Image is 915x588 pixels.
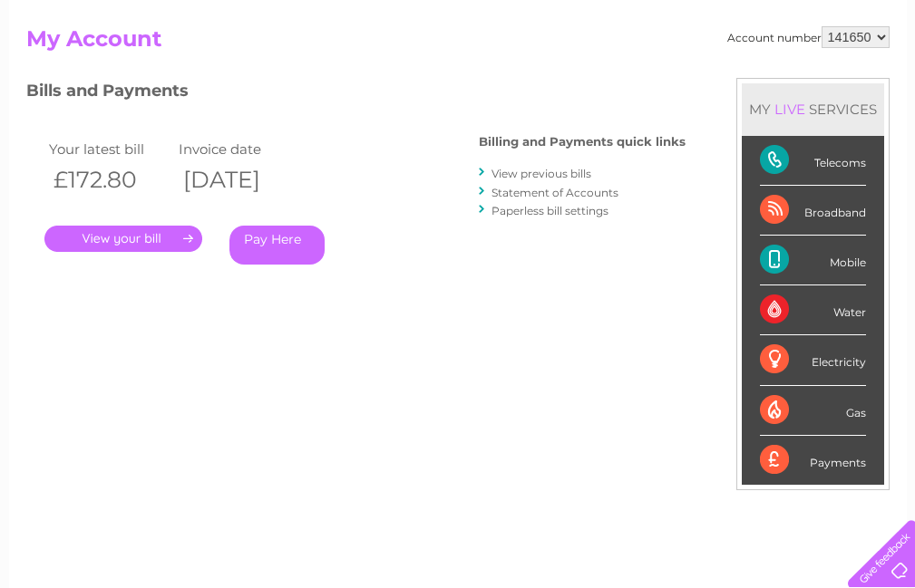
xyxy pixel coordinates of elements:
a: Blog [757,77,784,91]
h4: Billing and Payments quick links [479,135,686,149]
a: View previous bills [492,167,591,180]
a: 0333 014 3131 [573,9,698,32]
div: Water [760,285,866,335]
div: Payments [760,436,866,485]
div: MY SERVICES [742,83,884,135]
div: Mobile [760,236,866,285]
h3: Bills and Payments [26,78,686,110]
div: LIVE [771,101,809,118]
div: Clear Business is a trading name of Verastar Limited (registered in [GEOGRAPHIC_DATA] No. 3667643... [30,10,887,88]
div: Gas [760,386,866,436]
a: Water [596,77,630,91]
a: Telecoms [692,77,746,91]
img: logo.png [32,47,124,102]
a: Energy [641,77,681,91]
div: Electricity [760,335,866,385]
div: Account number [727,26,890,48]
a: Statement of Accounts [492,186,618,199]
a: . [44,226,202,252]
div: Telecoms [760,136,866,186]
a: Log out [855,77,898,91]
a: Contact [794,77,839,91]
td: Invoice date [174,137,305,161]
div: Broadband [760,186,866,236]
a: Paperless bill settings [492,204,608,217]
th: [DATE] [174,161,305,198]
th: £172.80 [44,161,175,198]
td: Your latest bill [44,137,175,161]
h2: My Account [26,26,890,61]
a: Pay Here [229,226,325,265]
